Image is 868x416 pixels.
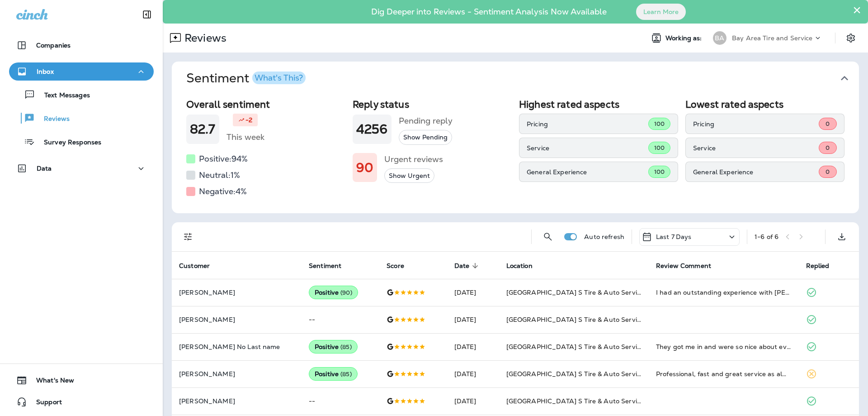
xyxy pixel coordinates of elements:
[843,30,859,46] button: Settings
[199,168,240,182] h5: Neutral: 1 %
[252,72,306,84] button: What's This?
[656,342,791,351] div: They got me in and were so nice about everything! will definitely go back!
[506,370,644,378] span: [GEOGRAPHIC_DATA] S Tire & Auto Service
[179,262,210,270] span: Customer
[179,289,294,296] p: [PERSON_NAME]
[506,262,544,270] span: Location
[654,168,665,176] span: 100
[340,343,352,351] span: ( 85 )
[179,316,294,323] p: [PERSON_NAME]
[584,233,624,240] p: Auto refresh
[172,95,859,213] div: SentimentWhat's This?
[37,165,52,172] p: Data
[9,109,154,128] button: Reviews
[35,115,70,124] p: Reviews
[186,99,345,110] h2: Overall sentiment
[199,184,247,199] h5: Negative: 4 %
[656,288,791,297] div: I had an outstanding experience with Joe at Bay Area Point Tires. When a tire on my car completel...
[179,262,222,270] span: Customer
[9,371,154,389] button: What's New
[9,62,154,81] button: Inbox
[356,160,373,175] h1: 90
[345,10,633,13] p: Dig Deeper into Reviews - Sentiment Analysis Now Available
[186,71,306,86] h1: Sentiment
[309,286,358,299] div: Positive
[454,262,481,270] span: Date
[309,367,358,381] div: Positive
[447,333,499,360] td: [DATE]
[527,168,648,176] p: General Experience
[255,74,303,82] div: What's This?
[36,42,71,49] p: Companies
[685,99,844,110] h2: Lowest rated aspects
[732,34,813,42] p: Bay Area Tire and Service
[656,262,723,270] span: Review Comment
[37,68,54,75] p: Inbox
[506,343,644,351] span: [GEOGRAPHIC_DATA] S Tire & Auto Service
[190,122,216,137] h1: 82.7
[302,387,379,415] td: --
[656,262,711,270] span: Review Comment
[447,279,499,306] td: [DATE]
[9,393,154,411] button: Support
[527,144,648,152] p: Service
[9,36,154,54] button: Companies
[179,397,294,405] p: [PERSON_NAME]
[302,306,379,333] td: --
[636,4,686,20] button: Learn More
[9,159,154,177] button: Data
[179,62,866,95] button: SentimentWhat's This?
[826,168,830,176] span: 0
[656,233,692,240] p: Last 7 Days
[506,288,644,296] span: [GEOGRAPHIC_DATA] S Tire & Auto Service
[527,120,648,128] p: Pricing
[309,262,353,270] span: Sentiment
[35,139,101,147] p: Survey Responses
[539,228,557,246] button: Search Reviews
[454,262,470,270] span: Date
[399,114,453,128] h5: Pending reply
[654,120,665,128] span: 100
[309,262,341,270] span: Sentiment
[199,152,248,166] h5: Positive: 94 %
[755,233,778,240] div: 1 - 6 of 6
[340,289,352,296] span: ( 90 )
[519,99,678,110] h2: Highest rated aspects
[447,360,499,387] td: [DATE]
[309,340,358,354] div: Positive
[387,262,404,270] span: Score
[506,397,644,405] span: [GEOGRAPHIC_DATA] S Tire & Auto Service
[179,228,197,246] button: Filters
[340,370,352,378] span: ( 85 )
[387,262,416,270] span: Score
[179,343,294,350] p: [PERSON_NAME] No Last name
[447,306,499,333] td: [DATE]
[806,262,841,270] span: Replied
[713,31,726,45] div: BA
[226,130,264,144] h5: This week
[506,316,644,324] span: [GEOGRAPHIC_DATA] S Tire & Auto Service
[356,122,388,137] h1: 4256
[384,168,434,183] button: Show Urgent
[693,144,819,152] p: Service
[384,152,443,167] h5: Urgent reviews
[654,144,665,152] span: 100
[853,3,861,17] button: Close
[833,228,851,246] button: Export as CSV
[656,369,791,378] div: Professional, fast and great service as always!
[693,120,819,128] p: Pricing
[506,262,533,270] span: Location
[693,168,819,176] p: General Experience
[353,99,512,110] h2: Reply status
[399,130,452,145] button: Show Pending
[9,85,154,104] button: Text Messages
[134,5,160,24] button: Collapse Sidebar
[447,387,499,415] td: [DATE]
[245,115,252,124] p: -2
[179,370,294,378] p: [PERSON_NAME]
[9,132,154,151] button: Survey Responses
[665,34,704,42] span: Working as:
[181,31,226,45] p: Reviews
[826,120,830,128] span: 0
[27,377,74,387] span: What's New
